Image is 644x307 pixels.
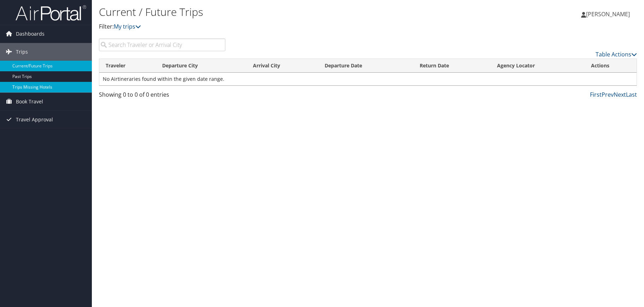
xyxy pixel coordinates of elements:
th: Agency Locator: activate to sort column ascending [491,59,585,73]
th: Traveler: activate to sort column ascending [99,59,156,73]
span: [PERSON_NAME] [586,10,630,18]
span: Dashboards [16,25,45,43]
a: [PERSON_NAME] [581,4,637,25]
a: Prev [602,91,614,98]
h1: Current / Future Trips [99,5,457,19]
th: Arrival City: activate to sort column ascending [247,59,318,73]
a: Next [614,91,626,98]
input: Search Traveler or Arrival City [99,38,225,51]
span: Travel Approval [16,111,53,128]
a: My trips [114,23,141,30]
a: First [590,91,602,98]
td: No Airtineraries found within the given date range. [99,73,637,85]
p: Filter: [99,22,457,31]
a: Last [626,91,637,98]
th: Departure City: activate to sort column ascending [156,59,247,73]
span: Trips [16,43,28,61]
a: Table Actions [596,50,637,58]
img: airportal-logo.png [16,5,86,21]
th: Departure Date: activate to sort column descending [318,59,414,73]
div: Showing 0 to 0 of 0 entries [99,90,225,102]
span: Book Travel [16,93,43,110]
th: Actions [585,59,637,73]
th: Return Date: activate to sort column ascending [413,59,490,73]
